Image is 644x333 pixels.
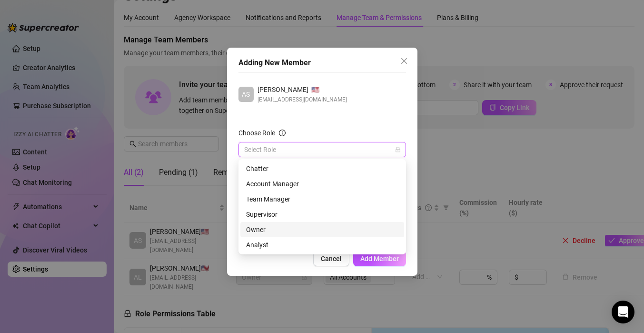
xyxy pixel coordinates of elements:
[240,176,404,192] div: Account Manager
[396,53,412,69] button: Close
[238,57,406,69] div: Adding New Member
[396,57,412,65] span: Close
[242,89,250,100] span: AS
[279,130,286,136] span: info-circle
[240,207,404,222] div: Supervisor
[238,128,275,138] div: Choose Role
[246,209,398,220] div: Supervisor
[240,237,404,252] div: Analyst
[313,251,349,266] button: Cancel
[246,163,398,174] div: Chatter
[400,57,408,65] span: close
[240,161,404,176] div: Chatter
[321,255,342,262] span: Cancel
[240,192,404,207] div: Team Manager
[258,84,347,95] div: 🇺🇸
[246,194,398,204] div: Team Manager
[395,147,401,152] span: lock
[246,179,398,189] div: Account Manager
[360,255,399,262] span: Add Member
[240,222,404,237] div: Owner
[258,84,308,95] span: [PERSON_NAME]
[246,240,398,250] div: Analyst
[258,95,347,104] span: [EMAIL_ADDRESS][DOMAIN_NAME]
[353,251,406,266] button: Add Member
[612,301,634,323] div: Open Intercom Messenger
[246,224,398,235] div: Owner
